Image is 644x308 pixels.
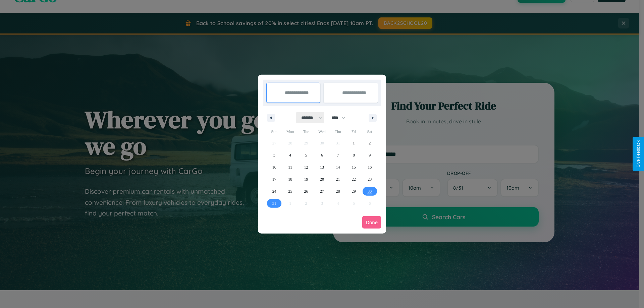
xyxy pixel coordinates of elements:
[266,173,282,185] button: 17
[362,161,378,173] button: 16
[352,185,356,197] span: 29
[298,161,314,173] button: 12
[266,161,282,173] button: 10
[305,149,307,161] span: 5
[272,173,276,185] span: 17
[346,126,362,137] span: Fri
[314,161,330,173] button: 13
[288,185,292,197] span: 25
[362,173,378,185] button: 23
[346,161,362,173] button: 15
[321,149,323,161] span: 6
[362,185,378,197] button: 30
[336,161,340,173] span: 14
[266,126,282,137] span: Sun
[298,149,314,161] button: 5
[346,149,362,161] button: 8
[266,185,282,197] button: 24
[282,173,298,185] button: 18
[314,173,330,185] button: 20
[330,149,346,161] button: 7
[266,197,282,209] button: 31
[330,173,346,185] button: 21
[368,185,372,197] span: 30
[352,161,356,173] span: 15
[298,126,314,137] span: Tue
[272,161,276,173] span: 10
[314,126,330,137] span: Wed
[369,149,371,161] span: 9
[336,173,340,185] span: 21
[337,149,339,161] span: 7
[362,216,381,229] button: Done
[330,126,346,137] span: Thu
[320,185,324,197] span: 27
[368,161,372,173] span: 16
[353,149,355,161] span: 8
[320,173,324,185] span: 20
[266,149,282,161] button: 3
[288,161,292,173] span: 11
[336,185,340,197] span: 28
[320,161,324,173] span: 13
[330,161,346,173] button: 14
[272,197,276,209] span: 31
[282,161,298,173] button: 11
[636,140,641,168] div: Give Feedback
[314,149,330,161] button: 6
[352,173,356,185] span: 22
[273,149,275,161] span: 3
[369,137,371,149] span: 2
[362,126,378,137] span: Sat
[346,185,362,197] button: 29
[289,149,291,161] span: 4
[353,137,355,149] span: 1
[282,149,298,161] button: 4
[346,137,362,149] button: 1
[362,149,378,161] button: 9
[304,173,308,185] span: 19
[362,137,378,149] button: 2
[282,126,298,137] span: Mon
[368,173,372,185] span: 23
[346,173,362,185] button: 22
[298,185,314,197] button: 26
[272,185,276,197] span: 24
[314,185,330,197] button: 27
[304,185,308,197] span: 26
[282,185,298,197] button: 25
[298,173,314,185] button: 19
[304,161,308,173] span: 12
[288,173,292,185] span: 18
[330,185,346,197] button: 28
